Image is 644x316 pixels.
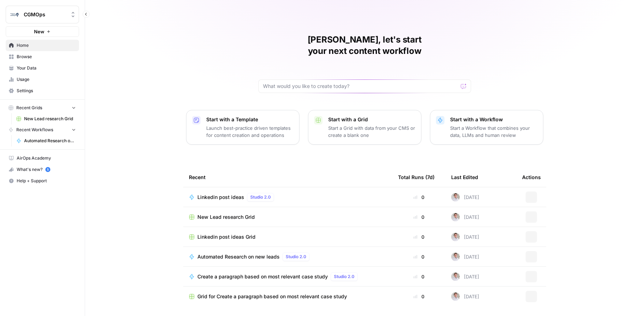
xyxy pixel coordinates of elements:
span: Home [17,42,76,49]
span: New Lead research Grid [197,214,255,221]
span: Recent Grids [16,105,42,111]
button: Start with a WorkflowStart a Workflow that combines your data, LLMs and human review [430,110,543,145]
div: 0 [398,214,440,221]
div: [DATE] [451,272,479,281]
img: gb5sba3xopuoyap1i3ljhgpw2lzq [451,253,460,261]
a: New Lead research Grid [13,113,79,124]
button: Workspace: CGMOps [6,6,79,23]
div: 0 [398,273,440,280]
span: Recent Workflows [16,127,53,133]
span: New Lead research Grid [24,116,76,122]
button: Recent Workflows [6,124,79,135]
span: Automated Research on new leads [24,138,76,144]
span: AirOps Academy [17,155,76,161]
span: Browse [17,54,76,60]
a: Automated Research on new leadsStudio 2.0 [189,253,387,261]
div: [DATE] [451,213,479,221]
p: Start a Grid with data from your CMS or create a blank one [328,124,415,139]
button: Recent Grids [6,102,79,113]
a: Usage [6,74,79,85]
text: 5 [47,168,49,171]
span: Your Data [17,65,76,71]
span: New [34,28,44,35]
a: Automated Research on new leads [13,135,79,146]
img: gb5sba3xopuoyap1i3ljhgpw2lzq [451,272,460,281]
div: 0 [398,233,440,240]
a: Your Data [6,62,79,74]
h1: [PERSON_NAME], let's start your next content workflow [258,34,471,57]
div: [DATE] [451,233,479,241]
button: Help + Support [6,175,79,187]
a: Grid for Create a paragraph based on most relevant case study [189,293,387,300]
img: gb5sba3xopuoyap1i3ljhgpw2lzq [451,213,460,221]
div: [DATE] [451,253,479,261]
button: What's new? 5 [6,164,79,175]
a: Create a paragraph based on most relevant case studyStudio 2.0 [189,272,387,281]
span: Studio 2.0 [334,273,354,280]
span: Help + Support [17,178,76,184]
div: Last Edited [451,167,478,187]
div: 0 [398,253,440,260]
p: Start with a Grid [328,116,415,123]
p: Start with a Workflow [450,116,537,123]
div: 0 [398,194,440,201]
p: Start with a Template [206,116,293,123]
img: CGMOps Logo [8,8,21,21]
span: Usage [17,76,76,83]
a: 5 [45,167,50,172]
span: Linkedin post ideas Grid [197,233,256,240]
span: CGMOps [24,11,67,18]
button: New [6,26,79,37]
button: Start with a TemplateLaunch best-practice driven templates for content creation and operations [186,110,299,145]
div: [DATE] [451,193,479,201]
div: Actions [522,167,541,187]
div: Recent [189,167,387,187]
span: Linkedin post ideas [197,194,244,201]
p: Start a Workflow that combines your data, LLMs and human review [450,124,537,139]
span: Studio 2.0 [250,194,271,200]
a: Home [6,40,79,51]
a: Browse [6,51,79,62]
div: [DATE] [451,292,479,301]
p: Launch best-practice driven templates for content creation and operations [206,124,293,139]
span: Studio 2.0 [286,254,306,260]
a: AirOps Academy [6,153,79,164]
a: New Lead research Grid [189,214,387,221]
a: Linkedin post ideasStudio 2.0 [189,193,387,201]
img: gb5sba3xopuoyap1i3ljhgpw2lzq [451,233,460,241]
a: Linkedin post ideas Grid [189,233,387,240]
span: Automated Research on new leads [197,253,280,260]
a: Settings [6,85,79,96]
input: What would you like to create today? [263,83,458,90]
img: gb5sba3xopuoyap1i3ljhgpw2lzq [451,292,460,301]
div: Total Runs (7d) [398,167,435,187]
button: Start with a GridStart a Grid with data from your CMS or create a blank one [308,110,421,145]
img: gb5sba3xopuoyap1i3ljhgpw2lzq [451,193,460,201]
div: 0 [398,293,440,300]
div: What's new? [6,164,79,175]
span: Settings [17,88,76,94]
span: Grid for Create a paragraph based on most relevant case study [197,293,347,300]
span: Create a paragraph based on most relevant case study [197,273,328,280]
